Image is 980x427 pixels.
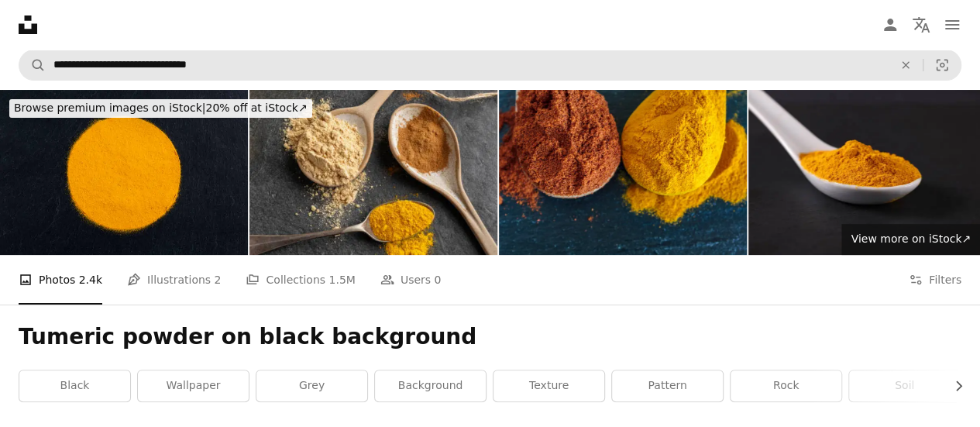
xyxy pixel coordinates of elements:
[937,9,968,40] button: Menu
[493,370,604,401] a: texture
[380,255,442,305] a: Users 0
[14,102,308,114] span: 20% off at iStock ↗
[138,370,249,401] a: wallpaper
[612,370,723,401] a: pattern
[909,255,961,305] button: Filters
[434,271,441,288] span: 0
[851,232,971,245] span: View more on iStock ↗
[841,224,980,255] a: View more on iStock↗
[14,102,205,114] span: Browse premium images on iStock |
[889,50,923,80] button: Clear
[906,9,937,40] button: Language
[19,323,961,351] h1: Tumeric powder on black background
[215,271,222,288] span: 2
[923,50,961,80] button: Visual search
[249,90,497,255] img: Variation of spices. Alternative medicine concept. Spices for ayurvedic treatment. Ingredients fo...
[19,15,37,34] a: Home — Unsplash
[127,255,221,305] a: Illustrations 2
[375,370,486,401] a: background
[328,271,355,288] span: 1.5M
[875,9,906,40] a: Log in / Sign up
[246,255,355,305] a: Collections 1.5M
[499,90,747,255] img: High Angle View Of Spices
[19,50,961,81] form: Find visuals sitewide
[256,370,367,401] a: grey
[849,370,960,401] a: soil
[944,370,961,401] button: scroll list to the right
[19,370,130,401] a: black
[19,50,46,80] button: Search Unsplash
[731,370,841,401] a: rock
